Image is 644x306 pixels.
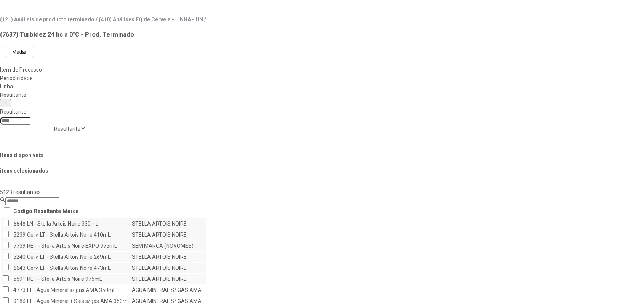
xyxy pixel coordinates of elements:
span: Mudar [12,49,27,55]
td: ÁGUA MINERAL S/ GÁS AMA [131,296,206,306]
td: STELLA ARTOIS NOIRE [131,274,206,284]
td: LT - Água Mineral s/ gás AMA 350mL [27,285,131,295]
td: STELLA ARTOIS NOIRE [131,229,206,240]
td: RET - Stella Artois Noire EXPO 975mL [27,240,131,251]
td: 5591 [13,274,26,284]
th: Marca [62,206,79,216]
button: Mudar [5,46,34,58]
td: 9186 [13,296,26,306]
td: 6648 [13,218,26,229]
td: 7739 [13,240,26,251]
td: 4773 [13,285,26,295]
td: Cerv. LT - Stella Artois Noire 410mL [27,229,131,240]
td: RET - Stella Artois Noire 975mL [27,274,131,284]
td: LT - Água Mineral + Sais s/gás AMA 350mL [27,296,131,306]
th: Código [13,206,33,216]
td: STELLA ARTOIS NOIRE [131,263,206,273]
nz-select-placeholder: Resultante [54,126,80,132]
td: STELLA ARTOIS NOIRE [131,218,206,229]
td: Cerv. LT - Stella Artois Noire 269mL [27,252,131,262]
td: Cerv. LT - Stella Artois Noire 473mL [27,263,131,273]
td: ÁGUA MINERAL S/ GÁS AMA [131,285,206,295]
th: Resultante [34,206,61,216]
td: 6643 [13,263,26,273]
td: STELLA ARTOIS NOIRE [131,252,206,262]
td: LN - Stella Artois Noire 330mL [27,218,131,229]
td: 5239 [13,229,26,240]
td: 5240 [13,252,26,262]
td: SEM MARCA (NOVOMES) [131,240,206,251]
